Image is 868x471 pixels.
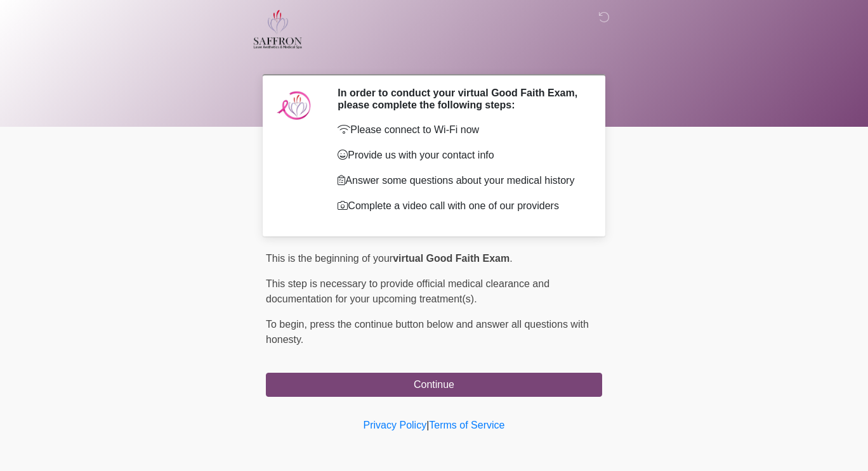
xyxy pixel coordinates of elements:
[266,319,589,345] span: press the continue button below and answer all questions with honesty.
[393,253,510,264] strong: virtual Good Faith Exam
[338,173,583,188] p: Answer some questions about your medical history
[364,420,427,430] a: Privacy Policy
[338,87,583,111] h2: In order to conduct your virtual Good Faith Exam, please complete the following steps:
[510,253,512,264] span: .
[266,253,393,264] span: This is the beginning of your
[338,148,583,163] p: Provide us with your contact info
[266,278,549,304] span: This step is necessary to provide official medical clearance and documentation for your upcoming ...
[338,122,583,138] p: Please connect to Wi-Fi now
[338,198,583,214] p: Complete a video call with one of our providers
[253,10,303,49] img: Saffron Laser Aesthetics and Medical Spa Logo
[266,319,310,330] span: To begin,
[266,373,602,397] button: Continue
[429,420,504,430] a: Terms of Service
[426,420,429,430] a: |
[275,87,313,125] img: Agent Avatar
